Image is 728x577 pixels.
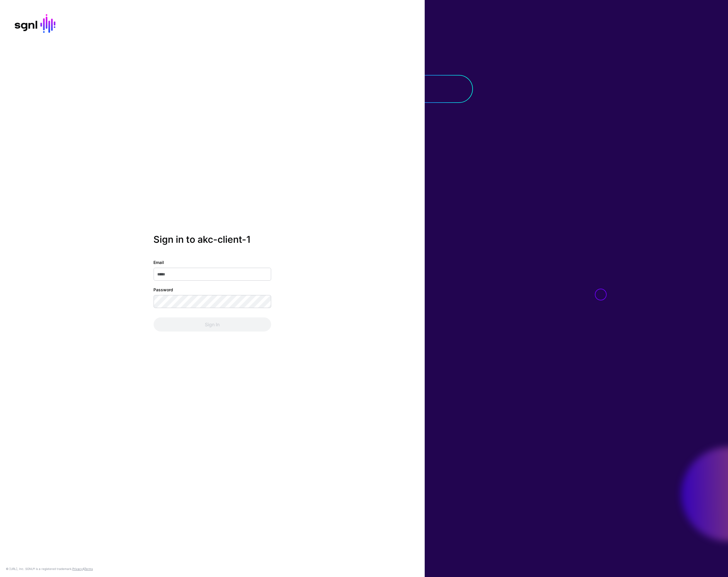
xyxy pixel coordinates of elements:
div: © [URL], Inc. SGNL® is a registered trademark. & [6,566,93,571]
label: Password [153,287,173,293]
a: Terms [84,567,93,571]
a: Privacy [72,567,83,571]
h2: Sign in to akc-client-1 [153,234,271,245]
label: Email [153,259,164,265]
